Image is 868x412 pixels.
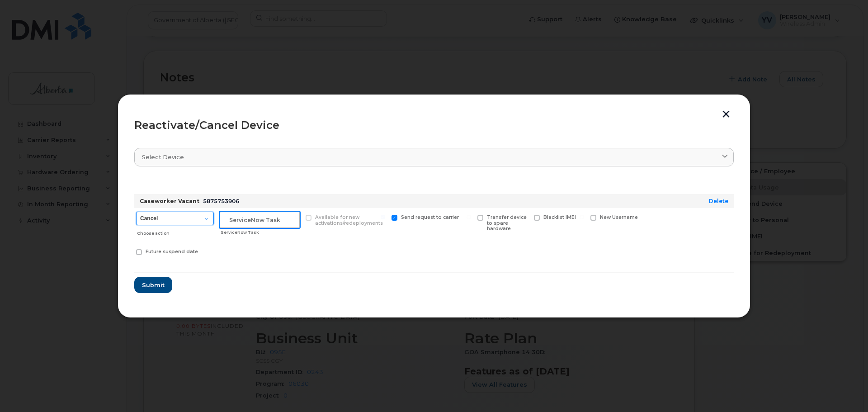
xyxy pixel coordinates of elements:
[401,214,459,220] span: Send request to carrier
[134,277,172,293] button: Submit
[315,214,383,226] span: Available for new activations/redeployments
[221,229,300,236] div: ServiceNow Task
[543,214,576,220] span: Blacklist IMEI
[467,215,471,219] input: Transfer device to spare hardware
[142,281,165,289] span: Submit
[146,249,198,255] span: Future suspend date
[600,214,638,220] span: New Username
[142,153,184,161] span: Select device
[381,215,385,219] input: Send request to carrier
[134,148,734,166] a: Select device
[580,215,584,219] input: New Username
[487,214,527,232] span: Transfer device to spare hardware
[203,198,239,204] span: 5875753906
[137,226,214,237] div: Choose action
[140,198,199,204] strong: Caseworker Vacant
[134,120,734,131] div: Reactivate/Cancel Device
[220,212,300,228] input: ServiceNow Task
[523,215,528,219] input: Blacklist IMEI
[709,198,728,204] a: Delete
[295,215,299,219] input: Available for new activations/redeployments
